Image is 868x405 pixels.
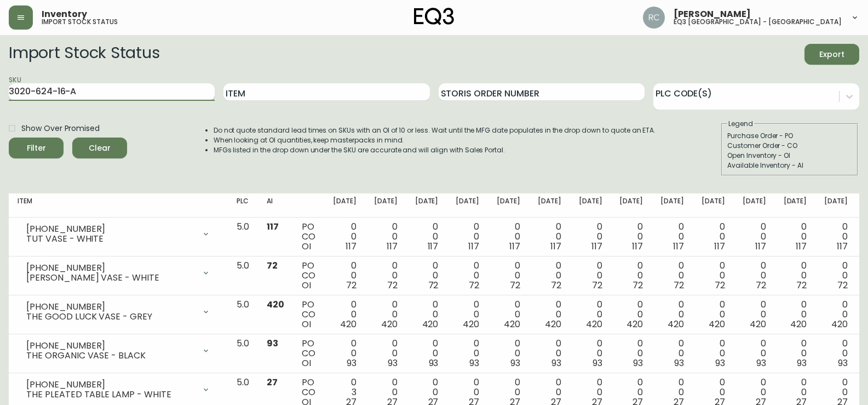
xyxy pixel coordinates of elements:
div: 0 0 [702,261,725,290]
span: 420 [463,318,479,330]
div: 0 0 [538,261,561,290]
div: 0 0 [456,300,479,329]
div: 0 0 [374,222,398,252]
div: 0 0 [333,222,357,252]
span: 117 [837,240,848,253]
span: 72 [796,279,807,292]
div: 0 0 [415,261,439,290]
div: 0 0 [497,222,520,252]
span: 117 [428,240,439,253]
div: [PHONE_NUMBER]TUT VASE - WHITE [18,222,219,246]
th: [DATE] [734,193,775,218]
span: 93 [593,357,602,369]
span: 72 [428,279,439,292]
span: 27 [267,376,278,389]
span: 72 [267,259,278,272]
span: 93 [756,357,766,369]
div: 0 0 [824,222,848,252]
div: 0 0 [660,261,684,290]
td: 5.0 [228,295,258,334]
span: 117 [346,240,357,253]
span: 72 [510,279,520,292]
button: Filter [9,138,64,158]
div: 0 0 [538,222,561,252]
div: 0 0 [374,261,398,290]
div: 0 0 [619,339,643,368]
div: 0 0 [660,339,684,368]
div: 0 0 [743,261,766,290]
div: THE ORGANIC VASE - BLACK [26,351,195,361]
span: 93 [551,357,561,369]
div: [PHONE_NUMBER][PERSON_NAME] VASE - WHITE [18,261,219,285]
span: 420 [750,318,766,330]
span: 420 [668,318,684,330]
span: 420 [422,318,439,330]
h5: eq3 [GEOGRAPHIC_DATA] - [GEOGRAPHIC_DATA] [674,19,842,25]
th: [DATE] [815,193,856,218]
th: [DATE] [693,193,734,218]
th: [DATE] [775,193,816,218]
span: 72 [715,279,725,292]
div: 0 0 [579,222,602,252]
div: 0 0 [374,300,398,329]
th: PLC [228,193,258,218]
span: 117 [714,240,725,253]
div: 0 0 [619,300,643,329]
div: Customer Order - CO [727,141,852,151]
div: 0 0 [456,222,479,252]
div: 0 0 [743,339,766,368]
span: 420 [790,318,807,330]
span: 117 [387,240,398,253]
th: Item [9,193,228,218]
span: Export [813,48,850,61]
div: 0 0 [824,300,848,329]
div: 0 0 [660,222,684,252]
div: 0 0 [374,339,398,368]
button: Clear [72,138,127,158]
span: 72 [387,279,398,292]
div: 0 0 [702,222,725,252]
span: 72 [837,279,848,292]
div: 0 0 [784,261,807,290]
div: PO CO [302,300,315,329]
span: 420 [831,318,848,330]
span: 117 [468,240,479,253]
span: 93 [388,357,398,369]
span: 420 [381,318,398,330]
div: [PHONE_NUMBER]THE GOOD LUCK VASE - GREY [18,300,219,324]
h2: Import Stock Status [9,44,159,65]
span: 420 [504,318,520,330]
div: 0 0 [497,339,520,368]
div: [PHONE_NUMBER] [26,263,195,273]
span: 93 [633,357,643,369]
span: OI [302,279,311,292]
div: 0 0 [456,261,479,290]
img: 75cc83b809079a11c15b21e94bbc0507 [643,7,665,28]
span: 93 [838,357,848,369]
span: 117 [591,240,602,253]
div: 0 0 [579,339,602,368]
div: 0 0 [743,222,766,252]
div: 0 0 [660,300,684,329]
div: [PHONE_NUMBER] [26,224,195,234]
div: 0 0 [784,339,807,368]
div: 0 0 [497,300,520,329]
span: 420 [267,298,284,311]
div: 0 0 [456,339,479,368]
span: 420 [545,318,561,330]
div: 0 0 [415,339,439,368]
div: 0 0 [415,300,439,329]
div: [PHONE_NUMBER]THE PLEATED TABLE LAMP - WHITE [18,378,219,402]
span: Show Over Promised [21,123,100,134]
span: 93 [267,337,278,350]
div: 0 0 [784,222,807,252]
div: 0 0 [497,261,520,290]
div: THE GOOD LUCK VASE - GREY [26,312,195,322]
td: 5.0 [228,334,258,373]
div: 0 0 [619,222,643,252]
div: 0 0 [824,339,848,368]
span: 117 [673,240,684,253]
span: 93 [797,357,807,369]
div: PO CO [302,339,315,368]
span: 93 [715,357,725,369]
